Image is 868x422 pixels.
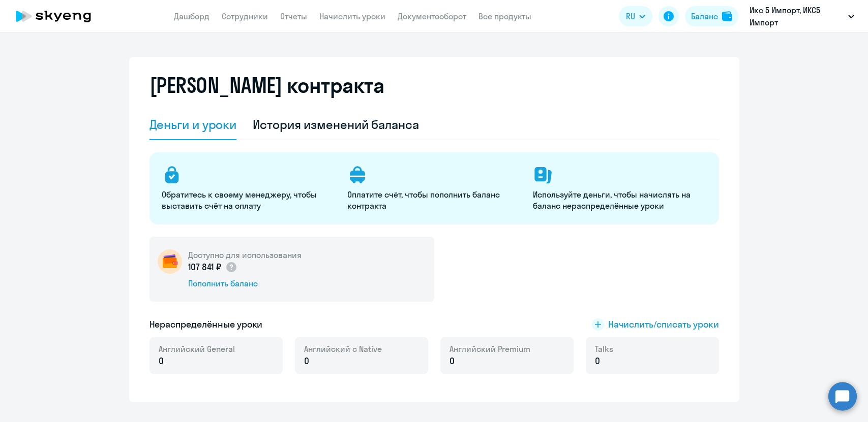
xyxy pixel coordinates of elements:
a: Дашборд [174,11,209,21]
a: Начислить уроки [319,11,385,21]
p: 107 841 ₽ [188,261,238,274]
h5: Нераспределённые уроки [149,318,263,331]
a: Сотрудники [222,11,268,21]
span: Английский с Native [304,343,382,354]
h2: [PERSON_NAME] контракта [149,73,384,98]
span: 0 [159,354,164,368]
a: Все продукты [478,11,531,21]
button: RU [619,6,652,26]
span: Английский General [159,343,235,354]
button: Балансbalance [685,6,738,26]
p: Икс 5 Импорт, ИКС5 Импорт [750,4,844,28]
span: RU [626,10,635,22]
span: Английский Premium [450,343,530,354]
a: Отчеты [280,11,307,21]
span: Talks [595,343,613,354]
img: wallet-circle.png [158,249,182,274]
div: История изменений баланса [253,116,419,133]
span: 0 [450,354,455,368]
div: Баланс [691,10,718,22]
p: Оплатите счёт, чтобы пополнить баланс контракта [347,189,521,211]
p: Обратитесь к своему менеджеру, чтобы выставить счёт на оплату [162,189,335,211]
p: Используйте деньги, чтобы начислять на баланс нераспределённые уроки [533,189,706,211]
a: Документооборот [398,11,466,21]
div: Пополнить баланс [188,278,302,289]
div: Деньги и уроки [149,116,237,133]
h5: Доступно для использования [188,249,302,261]
span: 0 [595,354,600,368]
span: 0 [304,354,309,368]
span: Начислить/списать уроки [608,318,719,331]
button: Икс 5 Импорт, ИКС5 Импорт [744,4,859,28]
img: balance [722,11,732,21]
